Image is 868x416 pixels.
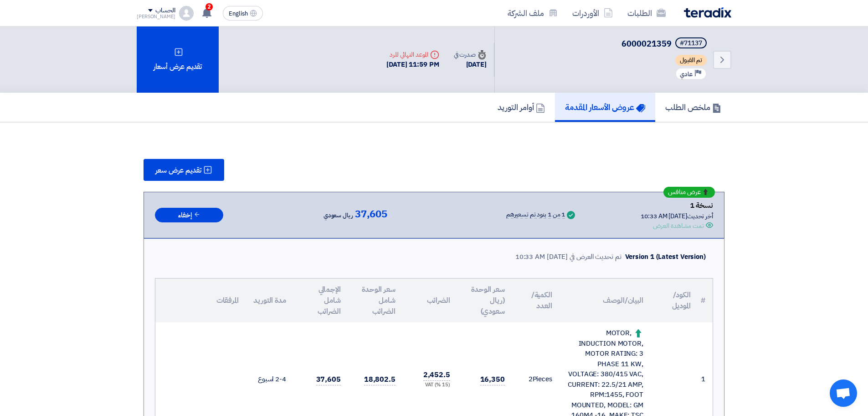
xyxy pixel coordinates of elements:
[668,189,701,195] span: عرض منافس
[675,55,707,66] span: تم القبول
[293,279,348,322] th: الإجمالي شامل الضرائب
[830,379,857,407] a: Open chat
[698,279,713,322] th: #
[529,374,533,384] span: 2
[155,279,246,322] th: المرفقات
[655,93,731,122] a: ملخص الطلب
[653,221,704,231] div: تمت مشاهدة العرض
[621,37,709,50] h5: 6000021359
[641,211,713,221] div: أخر تحديث [DATE] 10:33 AM
[625,252,706,262] div: Version 1 (Latest Version)
[246,279,293,322] th: مدة التوريد
[488,93,555,122] a: أوامر التوريد
[457,279,512,322] th: سعر الوحدة (ريال سعودي)
[155,167,201,174] span: تقديم عرض سعر
[386,50,439,59] div: الموعد النهائي للرد
[555,93,655,122] a: عروض الأسعار المقدمة
[684,7,731,18] img: Teradix logo
[621,37,672,50] span: 6000021359
[144,159,224,181] button: تقديم عرض سعر
[364,374,395,385] span: 18,802.5
[137,14,175,19] div: [PERSON_NAME]
[565,102,645,112] h5: عروض الأسعار المقدمة
[454,50,487,59] div: صدرت في
[137,26,219,93] div: تقديم عرض أسعار
[454,59,487,70] div: [DATE]
[480,374,505,385] span: 16,350
[500,2,565,24] a: ملف الشركة
[651,279,698,322] th: الكود/الموديل
[641,200,713,211] div: نسخة 1
[229,11,248,17] span: English
[348,279,403,322] th: سعر الوحدة شامل الضرائب
[680,40,702,47] div: #71137
[316,374,341,385] span: 37,605
[680,70,693,79] span: عادي
[155,7,175,15] div: الحساب
[512,279,560,322] th: الكمية/العدد
[506,211,565,219] div: 1 من 1 بنود تم تسعيرهم
[179,6,194,21] img: profile_test.png
[423,369,450,381] span: 2,452.5
[205,3,213,11] span: 2
[620,2,673,24] a: الطلبات
[560,279,651,322] th: البيان/الوصف
[515,252,621,262] div: تم تحديث العرض في [DATE] 10:33 AM
[386,59,439,70] div: [DATE] 11:59 PM
[665,102,721,112] h5: ملخص الطلب
[403,279,457,322] th: الضرائب
[565,2,620,24] a: الأوردرات
[410,381,450,389] div: (15 %) VAT
[498,102,545,112] h5: أوامر التوريد
[223,6,263,21] button: English
[324,210,353,221] span: ريال سعودي
[155,208,223,223] button: إخفاء
[355,209,387,220] span: 37,605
